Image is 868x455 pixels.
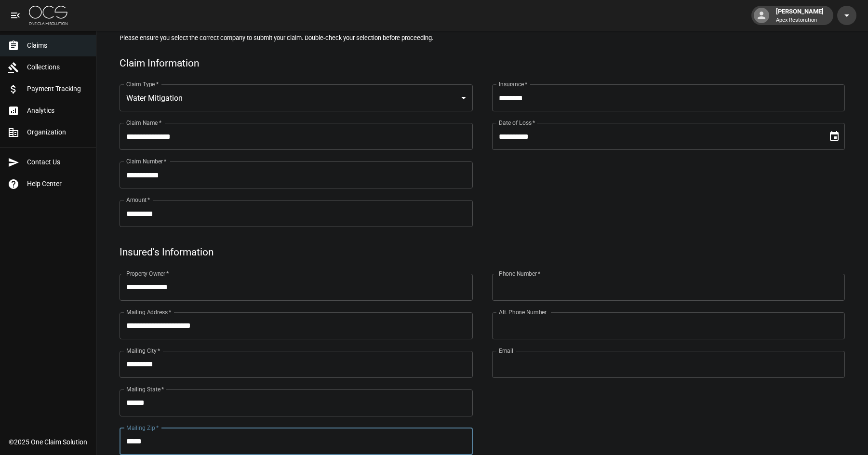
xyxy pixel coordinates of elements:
span: Contact Us [27,157,88,167]
label: Claim Number [126,157,166,165]
div: © 2025 One Claim Solution [9,437,87,447]
span: Claims [27,40,88,51]
label: Email [499,347,513,355]
label: Amount [126,196,150,204]
label: Mailing Zip [126,424,159,432]
div: [PERSON_NAME] [772,7,828,24]
button: open drawer [6,6,25,25]
p: Apex Restoration [776,16,824,25]
label: Alt. Phone Number [499,308,547,316]
span: Analytics [27,106,88,116]
h5: Please ensure you select the correct company to submit your claim. Double-check your selection be... [120,34,845,42]
label: Mailing Address [126,308,171,316]
label: Property Owner [126,269,169,278]
label: Phone Number [499,269,540,278]
label: Mailing City [126,347,160,355]
label: Claim Name [126,119,161,127]
span: Payment Tracking [27,84,88,94]
button: Choose date, selected date is Sep 13, 2025 [825,127,844,146]
span: Help Center [27,179,88,189]
div: Water Mitigation [120,84,473,111]
span: Organization [27,127,88,137]
span: Collections [27,62,88,72]
label: Date of Loss [499,119,535,127]
label: Insurance [499,80,527,88]
label: Mailing State [126,385,164,393]
label: Claim Type [126,80,159,88]
img: ocs-logo-white-transparent.png [29,6,67,25]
